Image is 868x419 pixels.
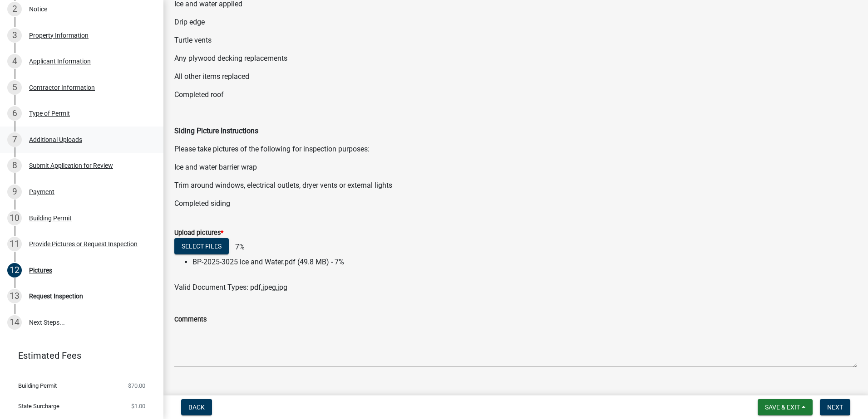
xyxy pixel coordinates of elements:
span: 7% [231,243,245,251]
div: Notice [29,6,47,12]
div: 8 [7,158,22,173]
p: All other items replaced [174,71,857,82]
span: Back [188,404,205,411]
p: Ice and water barrier wrap [174,162,857,173]
div: Request Inspection [29,293,83,299]
div: Provide Pictures or Request Inspection [29,241,138,247]
button: Select files [174,238,229,254]
button: Back [181,399,212,415]
div: Additional Uploads [29,136,82,143]
p: Please take pictures of the following for inspection purposes: [174,144,857,155]
p: Completed siding [174,198,857,209]
div: Contractor Information [29,84,95,91]
div: 3 [7,28,22,43]
div: Building Permit [29,215,72,221]
p: Drip edge [174,17,857,28]
label: Upload pictures [174,230,223,236]
div: Applicant Information [29,58,91,64]
button: Save & Exit [758,399,813,415]
span: $1.00 [131,403,145,409]
p: Trim around windows, electrical outlets, dryer vents or external lights [174,180,857,191]
div: 5 [7,80,22,95]
span: State Surcharge [18,403,59,409]
div: Property Information [29,32,89,39]
div: 2 [7,2,22,16]
div: Pictures [29,267,52,273]
span: Building Permit [18,383,57,389]
span: Next [827,404,843,411]
p: Any plywood decking replacements [174,53,857,64]
div: Submit Application for Review [29,162,113,169]
span: Save & Exit [765,404,800,411]
span: $70.00 [128,383,145,389]
p: Completed roof [174,89,857,100]
a: Estimated Fees [7,346,149,365]
strong: Siding Picture Instructions [174,127,258,135]
div: Type of Permit [29,110,70,117]
span: Valid Document Types: pdf,jpeg,jpg [174,283,287,292]
label: Comments [174,317,207,323]
div: 4 [7,54,22,68]
div: 11 [7,237,22,251]
div: 9 [7,185,22,199]
div: 7 [7,132,22,147]
div: 6 [7,106,22,121]
div: Payment [29,189,54,195]
div: 14 [7,315,22,330]
li: BP-2025-3025 ice and Water.pdf (49.8 MB) - 7% [192,257,857,268]
p: Turtle vents [174,35,857,46]
div: 12 [7,263,22,278]
button: Next [820,399,850,415]
div: 13 [7,289,22,303]
div: 10 [7,211,22,225]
